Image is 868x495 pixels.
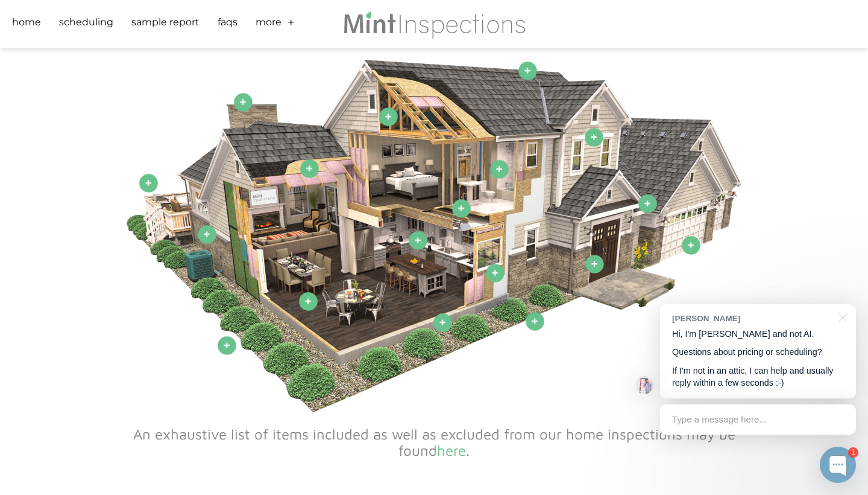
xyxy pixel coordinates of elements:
img: Mint Inspections [342,10,526,39]
p: Hi, I'm [PERSON_NAME] and not AI. [672,328,844,340]
a: Sample Report [131,15,200,34]
font: An exhaustive list of items included as well as excluded from our home inspections may be found​ . [133,426,735,459]
a: FAQs [218,15,237,34]
p: Questions about pricing or scheduling? [672,346,844,359]
a: Home [12,15,41,34]
a: here [437,442,466,459]
a: + [288,15,295,34]
div: [PERSON_NAME] [672,313,832,324]
a: More [256,15,281,34]
div: 1 [848,447,858,458]
p: If I'm not in an attic, I can help and usually reply within a few seconds :-) [672,365,844,389]
img: Josh Molleur [635,376,653,394]
div: ​ [127,412,741,471]
div: Type a message here... [660,404,856,435]
a: Scheduling [59,15,113,34]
